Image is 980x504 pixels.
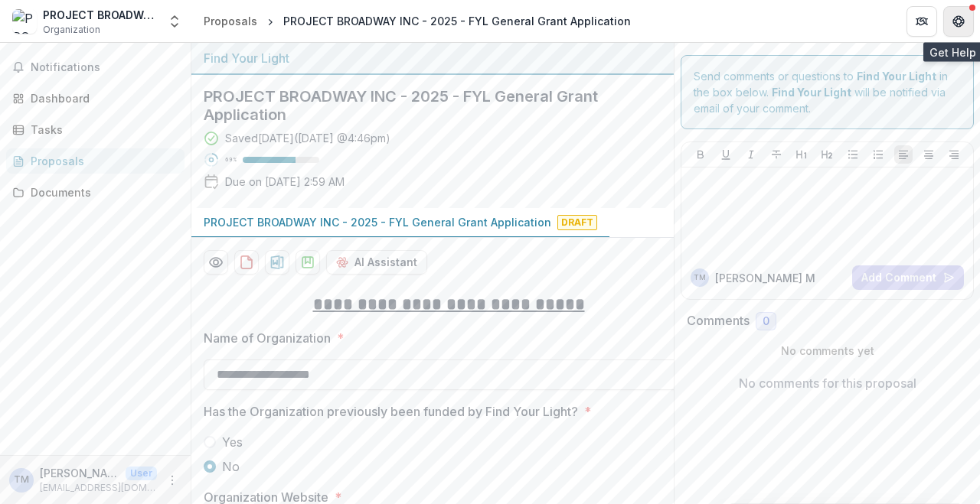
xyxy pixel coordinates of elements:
a: Proposals [198,10,263,32]
strong: Find Your Light [857,70,936,83]
h2: PROJECT BROADWAY INC - 2025 - FYL General Grant Application [204,87,637,124]
strong: Find Your Light [772,86,851,99]
p: [PERSON_NAME] M [715,270,815,286]
button: download-proposal [265,250,289,275]
a: Proposals [6,148,185,174]
button: download-proposal [296,250,320,275]
div: Find Your Light [204,49,661,67]
span: Yes [222,433,243,451]
div: Send comments or questions to in the box below. will be notified via email of your comment. [681,55,974,129]
p: Has the Organization previously been funded by Find Your Light? [204,402,578,421]
button: Align Right [945,145,963,164]
a: Tasks [6,117,185,142]
a: Documents [6,180,185,205]
img: PROJECT BROADWAY INC [12,9,37,34]
div: Proposals [204,13,257,29]
button: Add Comment [852,265,964,290]
button: Get Help [943,6,974,37]
div: Tabitha Matthews [694,274,706,281]
div: Saved [DATE] ( [DATE] @ 4:46pm ) [225,130,390,146]
button: Preview 74674c33-c5ed-4b0a-b5a7-880a0a555e3e-0.pdf [204,250,228,275]
button: Strike [767,145,786,164]
div: Documents [31,184,172,200]
p: Name of Organization [204,329,331,347]
p: Due on [DATE] 2:59 AM [225,174,345,190]
p: No comments yet [687,343,968,359]
div: PROJECT BROADWAY INC - 2025 - FYL General Grant Application [283,13,631,29]
span: Draft [557,215,597,230]
button: Align Left [894,145,913,164]
nav: breadcrumb [198,10,637,32]
div: Proposals [31,153,172,169]
button: Heading 1 [792,145,811,164]
button: Align Center [920,145,938,164]
p: PROJECT BROADWAY INC - 2025 - FYL General Grant Application [204,214,551,230]
div: Tasks [31,122,172,138]
p: 69 % [225,154,237,165]
p: [EMAIL_ADDRESS][DOMAIN_NAME] [40,481,157,495]
button: Ordered List [869,145,887,164]
p: User [126,467,157,480]
button: Notifications [6,55,185,80]
button: More [163,471,181,489]
button: AI Assistant [326,250,427,275]
span: Organization [43,23,100,37]
button: Bold [691,145,710,164]
div: Tabitha Matthews [14,475,29,485]
button: Open entity switcher [164,6,185,37]
button: Partners [906,6,937,37]
span: No [222,457,240,476]
span: Notifications [31,61,178,74]
span: 0 [763,315,769,328]
div: PROJECT BROADWAY INC [43,7,158,23]
button: Bullet List [844,145,862,164]
button: download-proposal [234,250,259,275]
p: No comments for this proposal [739,374,916,392]
p: [PERSON_NAME] [40,465,119,481]
button: Underline [717,145,735,164]
h2: Comments [687,314,750,328]
button: Italicize [742,145,760,164]
a: Dashboard [6,86,185,111]
button: Heading 2 [818,145,836,164]
div: Dashboard [31,90,172,106]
